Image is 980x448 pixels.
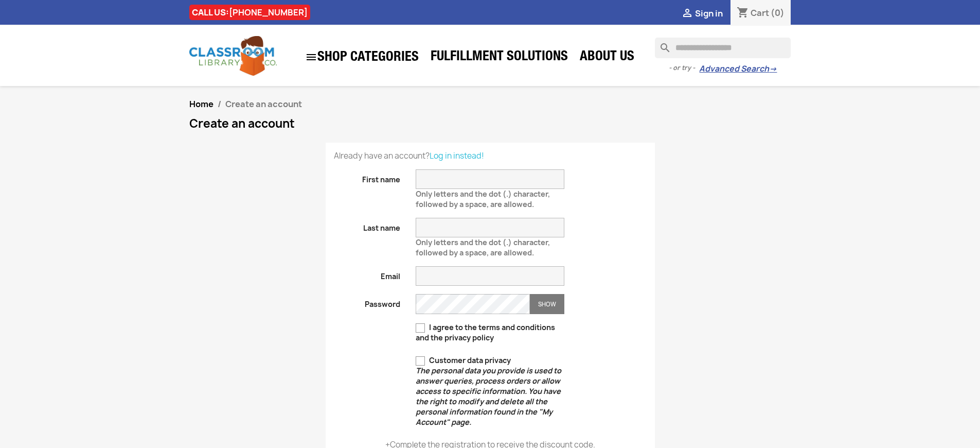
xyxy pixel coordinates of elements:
span: Sign in [695,8,723,19]
label: I agree to the terms and conditions and the privacy policy [416,322,564,343]
label: Last name [326,218,408,233]
img: Classroom Library Company [189,36,277,76]
i:  [681,8,693,20]
input: Search [655,38,791,58]
span: Create an account [225,98,302,110]
span: - or try - [669,63,699,73]
span: Only letters and the dot (.) character, followed by a space, are allowed. [416,233,550,257]
span: Cart [751,7,769,19]
i: shopping_cart [737,7,749,20]
em: The personal data you provide is used to answer queries, process orders or allow access to specif... [416,366,561,427]
i:  [305,51,317,63]
a: Advanced Search→ [699,64,777,74]
a: SHOP CATEGORIES [300,46,424,68]
input: Password input [416,294,530,314]
label: Email [326,266,408,282]
button: Show [530,294,564,314]
i: search [655,38,667,50]
label: Customer data privacy [416,355,564,427]
label: Password [326,294,408,309]
a: Fulfillment Solutions [425,47,573,68]
a: [PHONE_NUMBER] [229,7,308,18]
a:  Sign in [681,8,723,19]
label: First name [326,169,408,185]
span: Only letters and the dot (.) character, followed by a space, are allowed. [416,185,550,209]
span: → [769,64,777,74]
div: CALL US: [189,5,310,20]
span: (0) [771,7,785,19]
p: Already have an account? [334,151,647,161]
a: About Us [575,47,639,68]
a: Log in instead! [430,150,484,161]
a: Home [189,98,213,110]
h1: Create an account [189,117,791,130]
